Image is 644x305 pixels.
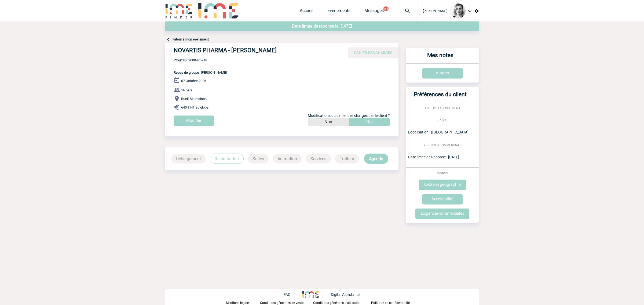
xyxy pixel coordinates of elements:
[451,3,466,18] img: 103019-1.png
[383,6,389,11] button: 99+
[210,154,244,164] p: Restauration
[335,154,359,163] p: Traiteur
[174,70,227,75] span: - [PERSON_NAME]
[174,70,199,75] span: Repas de groupe
[422,143,463,147] span: EXIGENCES COMMERCIALES
[284,292,291,297] p: FAQ
[171,154,206,163] p: Hébergement
[174,116,214,126] input: Modifier
[273,154,302,163] p: Animation
[354,51,392,55] span: CAHIER DES CHARGES
[415,209,469,219] input: Exigences commerciales
[173,38,209,41] a: Retour à mon événement
[165,3,193,18] img: IME-Finder
[306,154,331,163] p: Services
[181,97,207,101] span: Rueil-Malmaison
[324,118,332,126] p: Non
[422,68,463,79] input: Ajouter
[181,88,193,92] span: 16 pers.
[408,52,472,64] h3: Mes notes
[302,291,319,298] img: http://www.idealmeetingsevents.fr/
[292,24,352,29] span: Date limite de réponse le [DATE]
[425,106,460,110] span: TYPE D'ETABLISSEMENT
[300,8,313,16] a: Accueil
[364,154,388,164] p: Agenda
[181,79,206,83] span: 07 Octobre 2025
[308,113,390,118] span: Modifications du cahier des charges par le client ?
[371,301,410,305] p: Politique de confidentialité
[408,130,469,134] span: Localisation : ([GEOGRAPHIC_DATA]
[313,301,361,305] p: Conditions générales d'utilisation
[437,171,448,175] span: Modifier
[327,8,350,16] a: Evénements
[248,154,269,163] p: Salles
[419,180,466,190] input: Cadre et géographie
[174,58,227,62] span: 2000425718
[313,300,371,305] a: Conditions générales d'utilisation
[331,292,360,297] p: Digital Assistance
[437,118,448,122] span: CADRE
[226,301,250,305] p: Mentions légales
[423,9,447,13] span: [PERSON_NAME]
[408,91,472,103] h3: Préférences du client
[366,118,373,126] p: Oui
[260,301,303,305] p: Conditions générales de vente
[174,47,335,56] h4: NOVARTIS PHARMA - [PERSON_NAME]
[371,300,418,305] a: Politique de confidentialité
[181,105,209,109] span: 640 € HT au global
[260,300,313,305] a: Conditions générales de vente
[284,292,302,297] a: FAQ
[174,58,188,62] b: Projet ID :
[226,300,260,305] a: Mentions légales
[408,155,459,159] span: Date limite de Réponse : [DATE]
[422,194,463,204] input: Accessibilité
[364,8,384,16] a: Messages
